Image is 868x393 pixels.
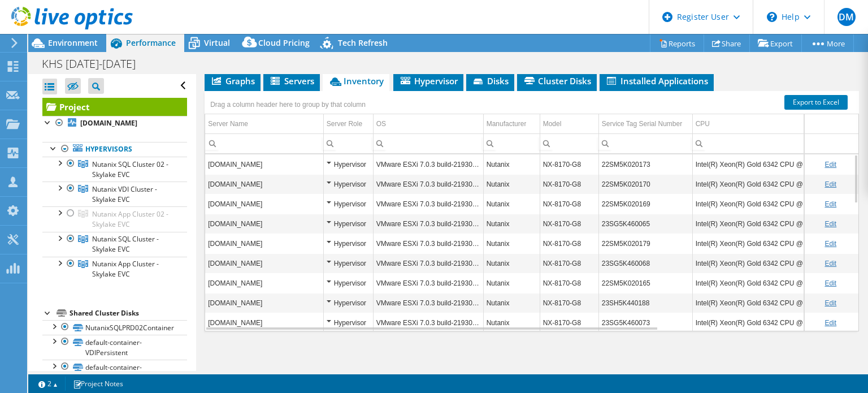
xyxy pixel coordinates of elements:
[540,154,598,174] td: Column Model, Value NX-8170-G8
[92,234,159,254] span: Nutanix SQL Cluster - Skylake EVC
[92,259,159,279] span: Nutanix App Cluster - Skylake EVC
[692,174,860,194] td: Column CPU, Value Intel(R) Xeon(R) Gold 6342 CPU @ 2.80GHz 2.80 GHz
[205,293,323,313] td: Column Server Name, Value esxntnxvdiprd15.valinor.khs-net.com
[650,34,704,52] a: Reports
[327,217,370,231] div: Hypervisor
[323,154,373,174] td: Column Server Role, Value Hypervisor
[48,37,98,48] span: Environment
[323,174,373,194] td: Column Server Role, Value Hypervisor
[483,194,540,214] td: Column Manufacturer, Value Nutanix
[598,133,692,153] td: Column Service Tag Serial Number, Filter cell
[483,114,540,134] td: Manufacturer Column
[205,194,323,214] td: Column Server Name, Value esxntnxsqlprd09.valinor.khs-net.com
[210,75,255,87] span: Graphs
[824,161,836,169] a: Edit
[80,118,137,128] b: [DOMAIN_NAME]
[598,114,692,134] td: Service Tag Serial Number Column
[824,200,836,208] a: Edit
[42,335,187,360] a: default-container-VDIPersistent
[692,214,860,234] td: Column CPU, Value Intel(R) Xeon(R) Gold 6342 CPU @ 2.80GHz 2.80 GHz
[205,114,323,134] td: Server Name Column
[323,273,373,293] td: Column Server Role, Value Hypervisor
[373,194,483,214] td: Column OS, Value VMware ESXi 7.0.3 build-21930508
[205,174,323,194] td: Column Server Name, Value esxntnxsqlprd08.valinor.khs-net.com
[824,180,836,188] a: Edit
[323,214,373,234] td: Column Server Role, Value Hypervisor
[598,174,692,194] td: Column Service Tag Serial Number, Value 22SM5K020170
[692,253,860,273] td: Column CPU, Value Intel(R) Xeon(R) Gold 6342 CPU @ 2.80GHz 2.80 GHz
[692,234,860,253] td: Column CPU, Value Intel(R) Xeon(R) Gold 6342 CPU @ 2.80GHz 2.80 GHz
[373,114,483,134] td: OS Column
[42,182,187,206] a: Nutanix VDI Cluster - Skylake EVC
[323,293,373,313] td: Column Server Role, Value Hypervisor
[205,133,323,153] td: Column Server Name, Filter cell
[269,75,314,87] span: Servers
[327,178,370,191] div: Hypervisor
[323,133,373,153] td: Column Server Role, Filter cell
[692,114,860,134] td: CPU Column
[376,117,386,131] div: OS
[824,240,836,248] a: Edit
[487,117,527,131] div: Manufacturer
[704,34,750,52] a: Share
[205,253,323,273] td: Column Server Name, Value esxntnxsqlprd12.valinor.khs-net.com
[373,313,483,332] td: Column OS, Value VMware ESXi 7.0.3 build-21930508
[42,142,187,157] a: Hypervisors
[483,133,540,153] td: Column Manufacturer, Filter cell
[692,313,860,332] td: Column CPU, Value Intel(R) Xeon(R) Gold 6342 CPU @ 2.80GHz 2.80 GHz
[323,194,373,214] td: Column Server Role, Value Hypervisor
[824,299,836,307] a: Edit
[602,117,683,131] div: Service Tag Serial Number
[540,234,598,253] td: Column Model, Value NX-8170-G8
[483,273,540,293] td: Column Manufacturer, Value Nutanix
[327,237,370,251] div: Hypervisor
[42,232,187,257] a: Nutanix SQL Cluster - Skylake EVC
[373,154,483,174] td: Column OS, Value VMware ESXi 7.0.3 build-21930508
[373,293,483,313] td: Column OS, Value VMware ESXi 7.0.3 build-21930508
[338,37,388,48] span: Tech Refresh
[323,114,373,134] td: Server Role Column
[692,273,860,293] td: Column CPU, Value Intel(R) Xeon(R) Gold 6342 CPU @ 2.80GHz 2.80 GHz
[483,313,540,332] td: Column Manufacturer, Value Nutanix
[205,91,859,331] div: Data grid
[327,296,370,310] div: Hypervisor
[540,133,598,153] td: Column Model, Filter cell
[767,12,777,22] svg: \n
[692,293,860,313] td: Column CPU, Value Intel(R) Xeon(R) Gold 6342 CPU @ 2.80GHz 2.80 GHz
[598,253,692,273] td: Column Service Tag Serial Number, Value 23SG5K460068
[92,209,168,229] span: Nutanix App Cluster 02 - Skylake EVC
[373,253,483,273] td: Column OS, Value VMware ESXi 7.0.3 build-21930508
[598,194,692,214] td: Column Service Tag Serial Number, Value 22SM5K020169
[483,174,540,194] td: Column Manufacturer, Value Nutanix
[540,114,598,134] td: Model Column
[328,75,384,87] span: Inventory
[598,154,692,174] td: Column Service Tag Serial Number, Value 22SM5K020173
[540,194,598,214] td: Column Model, Value NX-8170-G8
[205,154,323,174] td: Column Server Name, Value esxntnxsqlprd10.valinor.khs-net.com
[42,257,187,282] a: Nutanix App Cluster - Skylake EVC
[373,273,483,293] td: Column OS, Value VMware ESXi 7.0.3 build-21930508
[824,319,836,327] a: Edit
[598,214,692,234] td: Column Service Tag Serial Number, Value 23SG5K460065
[523,75,591,87] span: Cluster Disks
[327,316,370,330] div: Hypervisor
[540,313,598,332] td: Column Model, Value NX-8170-G8
[472,75,509,87] span: Disks
[540,293,598,313] td: Column Model, Value NX-8170-G8
[31,377,66,391] a: 2
[205,273,323,293] td: Column Server Name, Value esxntnxsqlprd07.valinor.khs-net.com
[696,117,710,131] div: CPU
[323,313,373,332] td: Column Server Role, Value Hypervisor
[42,206,187,231] a: Nutanix App Cluster 02 - Skylake EVC
[42,98,187,116] a: Project
[692,154,860,174] td: Column CPU, Value Intel(R) Xeon(R) Gold 6342 CPU @ 2.80GHz 2.80 GHz
[207,97,368,113] div: Drag a column header here to group by that column
[824,260,836,267] a: Edit
[42,320,187,335] a: NutanixSQLPRD02Container
[205,214,323,234] td: Column Server Name, Value esxntnxsqlprd13.valinor.khs-net.com
[605,75,708,87] span: Installed Applications
[42,360,187,385] a: default-container-62128357542658
[483,154,540,174] td: Column Manufacturer, Value Nutanix
[208,117,248,131] div: Server Name
[327,277,370,290] div: Hypervisor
